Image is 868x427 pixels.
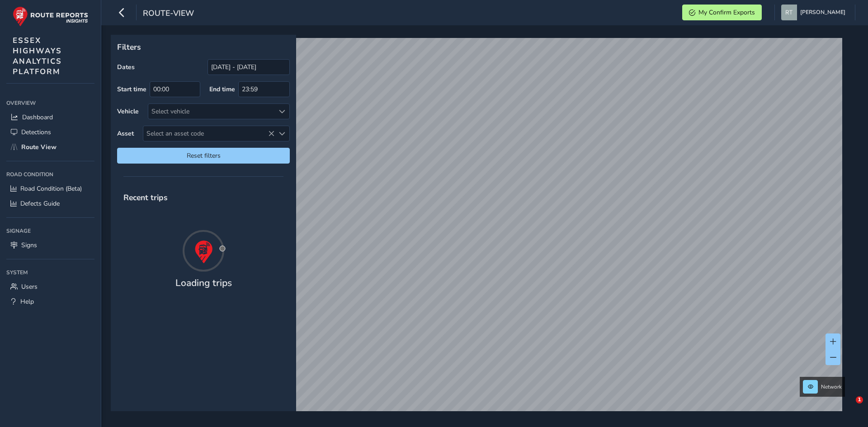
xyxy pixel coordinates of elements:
span: Detections [21,128,51,136]
label: End time [209,85,235,94]
div: Select vehicle [148,104,274,119]
iframe: Intercom live chat [837,396,859,418]
div: Road Condition [6,168,94,181]
img: rr logo [13,6,88,27]
span: Route View [21,143,57,151]
label: Asset [117,129,134,138]
span: Road Condition (Beta) [20,184,82,193]
div: Select an asset code [274,126,289,141]
div: Signage [6,224,94,238]
label: Start time [117,85,146,94]
a: Help [6,294,94,309]
div: Overview [6,96,94,110]
span: Users [21,282,38,291]
h4: Loading trips [175,277,232,289]
a: Road Condition (Beta) [6,181,94,196]
span: Reset filters [124,151,283,160]
label: Dates [117,63,135,71]
button: Reset filters [117,148,290,164]
span: Dashboard [22,113,53,122]
a: Signs [6,238,94,253]
span: Recent trips [117,186,174,209]
canvas: Map [114,38,842,422]
span: 1 [856,396,863,404]
a: Defects Guide [6,196,94,211]
div: System [6,266,94,279]
span: Signs [21,241,37,249]
a: Dashboard [6,110,94,125]
button: [PERSON_NAME] [781,5,849,20]
img: diamond-layout [781,5,797,20]
span: Defects Guide [20,199,60,208]
button: My Confirm Exports [682,5,762,20]
a: Detections [6,125,94,140]
span: ESSEX HIGHWAYS ANALYTICS PLATFORM [13,35,62,77]
span: My Confirm Exports [698,8,755,17]
span: route-view [143,8,194,20]
span: Network [821,383,842,390]
span: [PERSON_NAME] [800,5,845,20]
a: Users [6,279,94,294]
a: Route View [6,140,94,155]
span: Help [20,297,34,306]
label: Vehicle [117,107,139,116]
p: Filters [117,41,290,53]
span: Select an asset code [143,126,274,141]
